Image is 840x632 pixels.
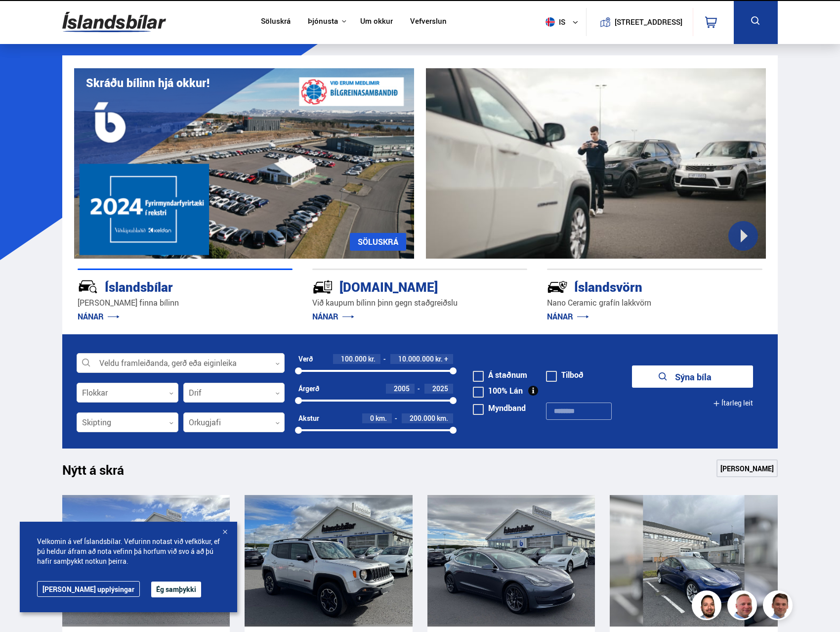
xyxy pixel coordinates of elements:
span: km. [437,414,448,422]
a: SÖLUSKRÁ [350,233,406,251]
p: [PERSON_NAME] finna bílinn [78,297,293,309]
button: is [542,7,586,37]
button: Ítarleg leit [713,392,753,414]
div: Árgerð [298,385,319,393]
span: 0 [370,413,374,423]
label: Á staðnum [473,371,527,379]
a: Vefverslun [410,17,447,27]
img: eKx6w-_Home_640_.png [74,68,414,259]
label: Tilboð [546,371,584,379]
a: Um okkur [360,17,393,27]
a: [PERSON_NAME] [716,459,778,477]
img: svg+xml;base64,PHN2ZyB4bWxucz0iaHR0cDovL3d3dy53My5vcmcvMjAwMC9zdmciIHdpZHRoPSI1MTIiIGhlaWdodD0iNT... [546,17,555,27]
img: FbJEzSuNWCJXmdc-.webp [764,592,794,622]
img: siFngHWaQ9KaOqBr.png [729,592,758,622]
div: Íslandsbílar [78,277,257,295]
label: Myndband [473,404,526,412]
div: Akstur [298,414,319,422]
span: kr. [368,355,376,363]
span: kr. [435,355,443,363]
a: [PERSON_NAME] upplýsingar [37,581,140,597]
a: Söluskrá [261,17,291,27]
a: NÁNAR [547,311,589,322]
img: nhp88E3Fdnt1Opn2.png [693,592,723,622]
button: Sýna bíla [632,365,753,388]
span: 2025 [432,384,448,393]
div: Íslandsvörn [547,277,727,295]
button: Ég samþykki [151,582,201,597]
span: is [542,17,566,27]
h1: Skráðu bílinn hjá okkur! [86,76,210,90]
img: tr5P-W3DuiFaO7aO.svg [312,276,333,297]
a: NÁNAR [78,311,120,322]
a: NÁNAR [312,311,354,322]
span: + [444,355,448,363]
p: Nano Ceramic grafín lakkvörn [547,297,762,309]
p: Við kaupum bílinn þinn gegn staðgreiðslu [312,297,527,309]
h1: Nýtt á skrá [62,462,141,483]
span: 100.000 [341,354,367,363]
img: JRvxyua_JYH6wB4c.svg [78,276,98,297]
img: G0Ugv5HjCgRt.svg [62,6,166,38]
button: Þjónusta [308,17,338,26]
span: 10.000.000 [398,354,434,363]
a: [STREET_ADDRESS] [592,8,688,36]
div: [DOMAIN_NAME] [312,277,492,295]
span: Velkomin á vef Íslandsbílar. Vefurinn notast við vefkökur, ef þú heldur áfram að nota vefinn þá h... [37,537,220,566]
div: Verð [298,355,313,363]
span: 2005 [394,384,410,393]
span: km. [376,414,387,422]
span: 200.000 [410,413,435,423]
img: -Svtn6bYgwAsiwNX.svg [547,276,568,297]
label: 100% Lán [473,387,523,395]
button: [STREET_ADDRESS] [618,18,678,26]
